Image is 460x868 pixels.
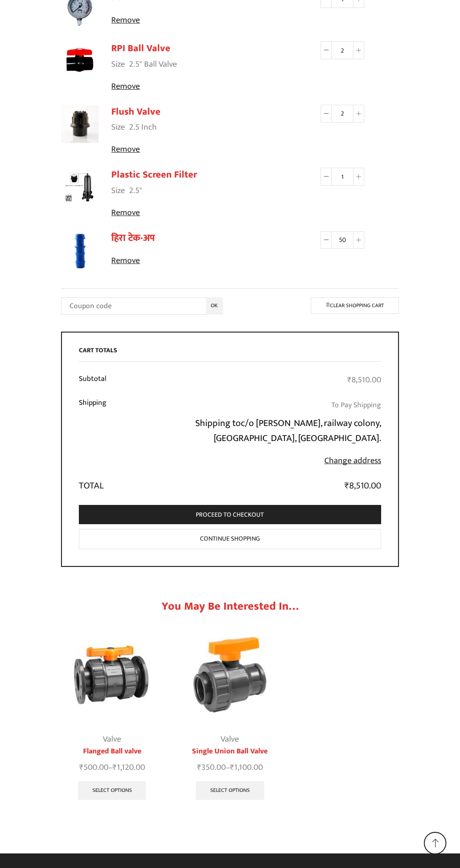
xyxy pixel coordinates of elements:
[118,416,381,446] p: Shipping to .
[61,746,163,757] a: Flanged Ball valve
[214,415,381,446] strong: c/o [PERSON_NAME], railway colony, [GEOGRAPHIC_DATA], [GEOGRAPHIC_DATA]
[206,297,223,315] input: OK
[111,104,161,120] a: Flush Valve
[129,185,142,197] p: 2.5"
[79,392,112,473] th: Shipping
[161,597,299,616] span: You may be interested in…
[111,40,170,56] a: RPI Ball Valve
[111,230,155,246] a: हिरा टेक-अप
[345,478,381,494] bdi: 8,510.00
[61,297,223,315] input: Coupon code
[347,373,352,387] span: ₹
[197,760,201,775] span: ₹
[173,619,286,806] div: 2 / 2
[345,478,349,494] span: ₹
[230,760,263,775] bdi: 1,100.00
[332,41,353,59] input: Product quantity
[111,58,125,71] dt: Size
[111,14,280,27] a: Remove
[111,80,280,93] a: Remove
[113,760,145,775] bdi: 1,120.00
[332,168,353,186] input: Product quantity
[79,347,381,362] h2: Cart totals
[61,105,99,143] img: Flush valve
[79,760,84,775] span: ₹
[61,232,99,270] img: Lateral-Joiner
[113,760,117,775] span: ₹
[179,746,281,757] a: Single Union Ball Valve
[196,781,264,800] a: Select options for “Single Union Ball Valve”
[79,505,381,524] a: Proceed to checkout
[61,624,163,726] img: Flanged Ball valve
[78,781,146,800] a: Select options for “Flanged Ball valve”
[55,619,169,806] div: 1 / 2
[111,143,280,156] a: Remove
[61,42,99,80] img: Flow Control Valve
[324,454,381,468] a: Change address
[61,761,163,774] span: –
[61,169,99,206] img: Plastic Screen Filter
[331,398,381,412] label: To Pay Shipping
[129,122,157,134] p: 2.5 Inch
[79,368,112,392] th: Subtotal
[179,761,281,774] span: –
[111,207,280,219] a: Remove
[230,760,234,775] span: ₹
[179,624,281,726] img: Single Union Ball Valve
[332,231,353,249] input: Product quantity
[79,473,112,493] th: Total
[129,59,177,71] p: 2.5" Ball Valve
[103,732,121,746] a: Valve
[197,760,226,775] bdi: 350.00
[111,255,280,267] a: Remove
[332,105,353,123] input: Product quantity
[79,529,381,549] a: Continue shopping
[347,373,381,387] bdi: 8,510.00
[311,297,399,314] a: Clear shopping cart
[79,760,108,775] bdi: 500.00
[111,167,197,183] a: Plastic Screen Filter
[111,185,125,197] dt: Size
[221,732,239,746] a: Valve
[111,121,125,134] dt: Size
